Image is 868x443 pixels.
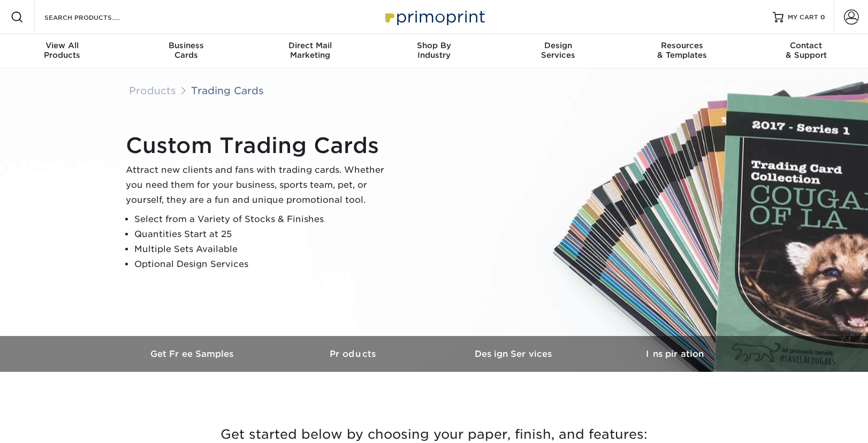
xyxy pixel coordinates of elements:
[43,11,148,24] input: SEARCH PRODUCTS.....
[124,41,248,60] div: Cards
[248,41,372,50] span: Direct Mail
[129,85,176,96] a: Products
[134,212,393,227] li: Select from a Variety of Stocks & Finishes
[788,13,818,22] span: MY CART
[595,349,755,359] h3: Inspiration
[113,349,273,359] h3: Get Free Samples
[744,41,868,50] span: Contact
[126,133,393,158] h1: Custom Trading Cards
[744,41,868,60] div: & Support
[248,34,372,68] a: Direct MailMarketing
[372,41,496,50] span: Shop By
[620,41,744,60] div: & Templates
[380,5,488,28] img: Primoprint
[434,336,595,372] a: Design Services
[496,34,620,68] a: DesignServices
[134,242,393,257] li: Multiple Sets Available
[191,85,264,96] a: Trading Cards
[134,257,393,272] li: Optional Design Services
[273,336,434,372] a: Products
[620,41,744,50] span: Resources
[113,336,273,372] a: Get Free Samples
[620,34,744,68] a: Resources& Templates
[744,34,868,68] a: Contact& Support
[124,41,248,50] span: Business
[248,41,372,60] div: Marketing
[372,41,496,60] div: Industry
[434,349,595,359] h3: Design Services
[124,34,248,68] a: BusinessCards
[372,34,496,68] a: Shop ByIndustry
[595,336,755,372] a: Inspiration
[126,163,393,208] p: Attract new clients and fans with trading cards. Whether you need them for your business, sports ...
[496,41,620,60] div: Services
[820,13,825,21] span: 0
[496,41,620,50] span: Design
[134,227,393,242] li: Quantities Start at 25
[273,349,434,359] h3: Products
